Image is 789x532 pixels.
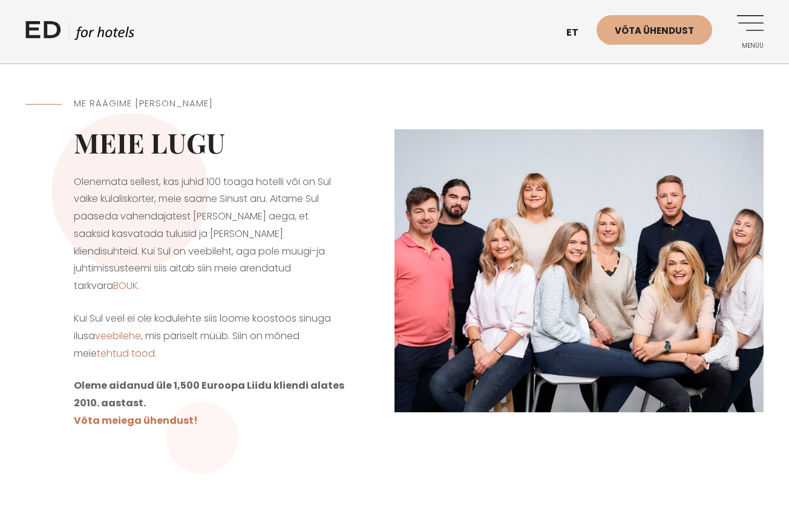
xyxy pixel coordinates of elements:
span: Menüü [730,42,764,50]
strong: Oleme aidanud üle 1,500 Euroopa Liidu kliendi alates 2010. aastast. [74,378,344,410]
h5: ME RÄÄGIME [PERSON_NAME] [74,97,346,111]
a: tehtud tööd [97,346,155,360]
a: veebilehe [95,329,141,343]
a: Võta ühendust [597,15,712,45]
a: ED HOTELS [25,18,134,48]
a: Menüü [730,15,764,48]
a: BOUK [113,279,138,293]
p: Olenemata sellest, kas juhid 100 toaga hotelli või on Sul väike külaliskorter, meie saame Sinust ... [74,174,346,296]
h2: Meie lugu [74,126,346,158]
p: Kui Sul veel ei ole kodulehte siis loome koostöös sinuga ilusa , mis päriselt müüb. Siin on mõned... [74,310,346,362]
a: et [560,18,597,48]
a: Võta meiega ühendust! [74,414,198,427]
